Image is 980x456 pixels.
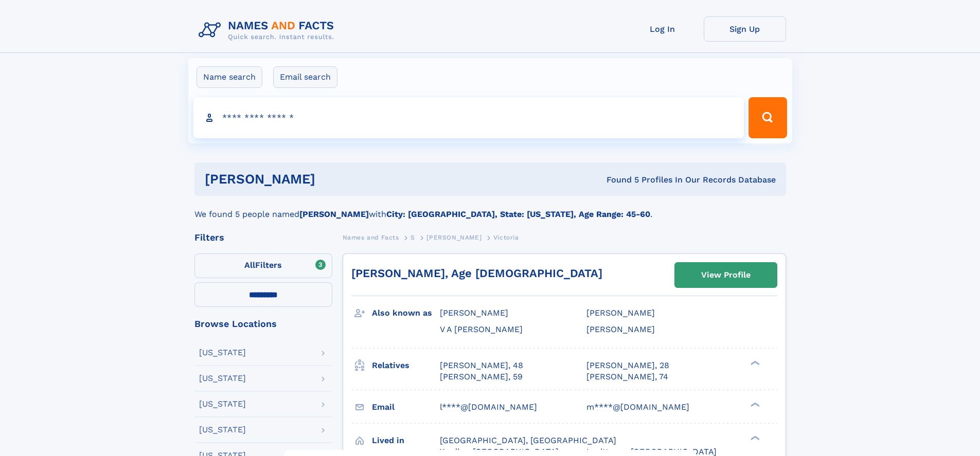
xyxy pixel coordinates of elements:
b: City: [GEOGRAPHIC_DATA], State: [US_STATE], Age Range: 45-60 [386,209,650,219]
a: [PERSON_NAME], 48 [440,360,523,371]
div: [US_STATE] [199,349,246,357]
a: [PERSON_NAME], 74 [586,371,668,382]
div: [US_STATE] [199,400,246,408]
span: [PERSON_NAME] [440,308,508,318]
h3: Relatives [372,357,440,374]
div: Found 5 Profiles In Our Records Database [461,174,776,186]
label: Filters [194,253,332,278]
div: ❯ [748,434,760,441]
h3: Also known as [372,304,440,322]
label: Name search [197,66,262,88]
span: [PERSON_NAME] [586,308,655,318]
span: V A [PERSON_NAME] [440,324,523,334]
b: [PERSON_NAME] [299,209,369,219]
h3: Lived in [372,432,440,449]
div: ❯ [748,359,760,366]
div: Filters [194,233,332,242]
a: Log In [621,16,704,42]
div: Browse Locations [194,319,332,329]
div: ❯ [748,401,760,408]
label: Email search [273,66,337,88]
a: [PERSON_NAME], 59 [440,371,523,382]
span: All [244,260,255,270]
input: search input [193,97,744,138]
div: We found 5 people named with . [194,196,786,221]
div: View Profile [701,263,751,287]
span: S [411,234,415,241]
button: Search Button [749,97,787,138]
h1: [PERSON_NAME] [205,173,461,186]
span: [GEOGRAPHIC_DATA], [GEOGRAPHIC_DATA] [440,435,616,445]
a: S [411,231,415,244]
a: [PERSON_NAME], Age [DEMOGRAPHIC_DATA] [351,267,602,280]
a: [PERSON_NAME] [426,231,482,244]
img: Logo Names and Facts [194,16,343,44]
div: [US_STATE] [199,374,246,382]
a: [PERSON_NAME], 28 [586,360,669,371]
h3: Email [372,398,440,416]
span: [PERSON_NAME] [426,234,482,241]
a: View Profile [675,263,777,287]
span: [PERSON_NAME] [586,324,655,334]
span: Victoria [493,234,519,241]
a: Sign Up [704,16,786,42]
div: [US_STATE] [199,426,246,434]
a: Names and Facts [343,231,399,244]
